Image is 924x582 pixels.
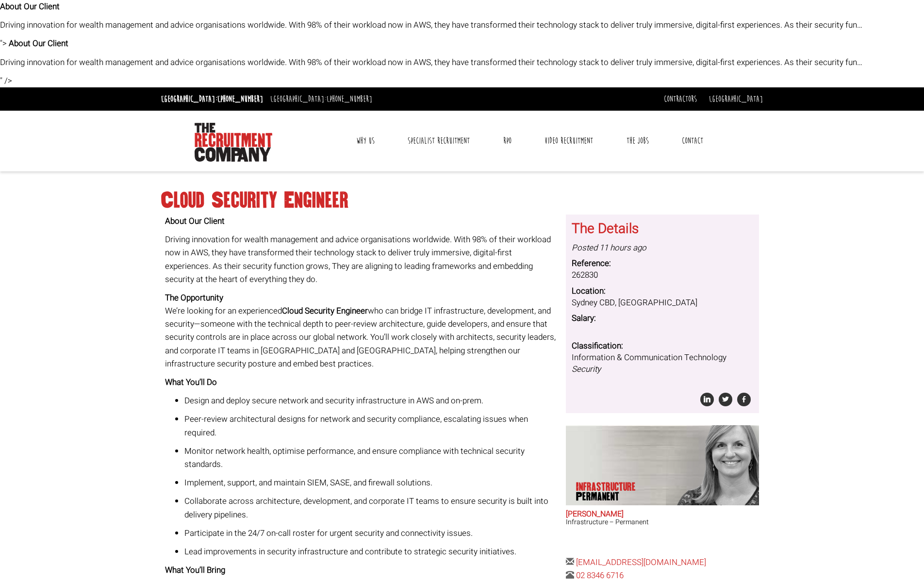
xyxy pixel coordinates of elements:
a: 02 8346 6716 [576,569,624,582]
h1: Cloud Security Engineer [161,192,763,209]
strong: What You’ll Do [165,376,217,388]
strong: About Our Client [165,215,225,227]
a: [PHONE_NUMBER] [217,94,263,104]
a: The Jobs [619,129,656,153]
img: The Recruitment Company [195,123,272,162]
i: Security [572,363,601,375]
li: [GEOGRAPHIC_DATA]: [268,91,375,107]
p: Peer-review architectural designs for network and security compliance, escalating issues when req... [184,413,559,439]
p: We’re looking for an experienced who can bridge IT infrastructure, development, and security—some... [165,291,559,370]
i: Posted 11 hours ago [572,242,646,254]
li: [GEOGRAPHIC_DATA]: [159,91,265,107]
strong: The Opportunity [165,292,223,304]
dt: Classification: [572,340,753,352]
dd: 262830 [572,269,753,281]
h3: Infrastructure – Permanent [566,518,759,526]
a: Video Recruitment [537,129,600,153]
a: RPO [496,129,519,153]
dd: Sydney CBD, [GEOGRAPHIC_DATA] [572,297,753,309]
a: Why Us [349,129,382,153]
dt: Salary: [572,313,753,324]
p: Driving innovation for wealth management and advice organisations worldwide. With 98% of their wo... [165,233,559,286]
p: Infrastructure [576,482,633,501]
a: Contact [675,129,710,153]
a: [EMAIL_ADDRESS][DOMAIN_NAME] [576,556,706,568]
a: [GEOGRAPHIC_DATA] [709,94,763,104]
p: Monitor network health, optimise performance, and ensure compliance with technical security stand... [184,445,559,471]
span: Permanent [576,492,633,501]
p: Design and deploy secure network and security infrastructure in AWS and on-prem. [184,394,559,407]
strong: What You’ll Bring [165,564,225,576]
p: Collaborate across architecture, development, and corporate IT teams to ensure security is built ... [184,495,559,521]
p: Participate in the 24/7 on-call roster for urgent security and connectivity issues. [184,527,559,540]
dt: Reference: [572,258,753,269]
p: Implement, support, and maintain SIEM, SASE, and firewall solutions. [184,476,559,489]
a: [PHONE_NUMBER] [327,94,372,104]
h2: [PERSON_NAME] [566,510,759,519]
a: Specialist Recruitment [400,129,477,153]
dt: Location: [572,285,753,297]
h3: The Details [572,222,753,237]
strong: Cloud Security Engineer [282,305,368,317]
p: Lead improvements in security infrastructure and contribute to strategic security initiatives. [184,545,559,558]
img: Amanda Evans's Our Infrastructure Permanent [666,425,759,505]
strong: About Our Client [9,37,68,50]
a: Contractors [664,94,697,104]
dd: Information & Communication Technology [572,352,753,376]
